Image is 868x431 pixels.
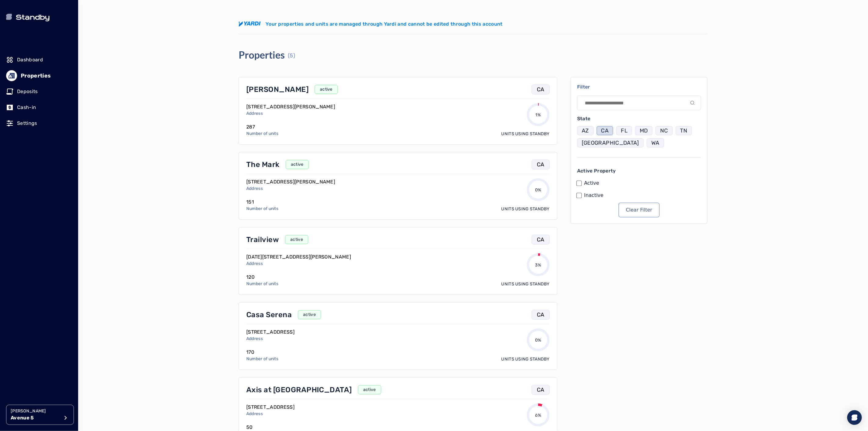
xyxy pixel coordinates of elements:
[501,356,550,362] p: Units using Standby
[635,126,653,135] button: MD
[6,405,74,425] button: [PERSON_NAME]Avenue 5
[17,56,43,63] p: Dashboard
[536,112,541,118] p: 1%
[246,281,278,287] p: Number of units
[246,110,335,117] p: Address
[647,138,664,147] button: WA
[239,21,261,27] img: yardi
[246,336,295,342] p: Address
[537,85,544,94] p: CA
[577,115,701,122] p: State
[535,187,541,193] p: 0%
[363,387,376,393] p: active
[246,385,352,395] p: Axis at [GEOGRAPHIC_DATA]
[680,126,688,135] p: TN
[246,411,295,417] p: Address
[246,103,335,110] p: [STREET_ADDRESS][PERSON_NAME]
[21,71,51,80] p: Properties
[246,85,550,94] a: [PERSON_NAME]activeCA
[582,126,589,135] p: AZ
[676,126,692,135] button: TN
[246,424,278,431] p: 50
[535,262,541,268] p: 3%
[640,126,648,135] p: MD
[246,178,335,186] p: [STREET_ADDRESS][PERSON_NAME]
[6,69,72,82] a: Properties
[17,88,38,95] p: Deposits
[501,281,550,287] p: Units using Standby
[577,138,644,147] button: [GEOGRAPHIC_DATA]
[577,83,701,91] p: Filter
[537,386,544,394] p: CA
[320,86,333,92] p: active
[288,51,295,60] p: (5)
[246,261,351,267] p: Address
[537,160,544,169] p: CA
[246,328,295,336] p: [STREET_ADDRESS]
[501,206,550,212] p: Units using Standby
[577,126,594,135] button: AZ
[577,167,701,175] p: Active Property
[246,235,279,244] p: Trailview
[501,131,550,137] p: Units using Standby
[266,20,503,28] p: Your properties and units are managed through Yardi and cannot be edited through this account
[582,139,639,147] p: [GEOGRAPHIC_DATA]
[290,237,303,243] p: active
[651,139,660,147] p: WA
[246,85,309,94] p: [PERSON_NAME]
[246,235,550,244] a: TrailviewactiveCA
[291,161,304,168] p: active
[246,198,278,206] p: 151
[621,126,627,135] p: FL
[246,186,335,192] p: Address
[537,235,544,244] p: CA
[17,104,36,111] p: Cash-in
[246,385,550,395] a: Axis at [GEOGRAPHIC_DATA]activeCA
[6,85,72,98] a: Deposits
[239,49,285,61] h4: Properties
[246,273,278,281] p: 120
[6,101,72,114] a: Cash-in
[11,414,60,422] p: Avenue 5
[246,356,278,362] p: Number of units
[246,253,351,261] p: [DATE][STREET_ADDRESS][PERSON_NAME]
[246,206,278,212] p: Number of units
[601,126,609,135] p: CA
[660,126,668,135] p: NC
[616,126,632,135] button: FL
[303,312,316,318] p: active
[6,53,72,67] a: Dashboard
[847,410,862,425] div: Open Intercom Messenger
[6,117,72,130] a: Settings
[584,179,599,187] label: Active
[537,310,544,319] p: CA
[535,337,541,343] p: 0%
[246,160,280,169] p: The Mark
[246,310,550,320] a: Casa SerenaactiveCA
[246,160,550,169] a: The MarkactiveCA
[17,120,37,127] p: Settings
[246,131,278,137] p: Number of units
[11,408,60,414] p: [PERSON_NAME]
[246,123,278,131] p: 287
[656,126,673,135] button: NC
[584,192,604,199] label: Inactive
[246,349,278,356] p: 170
[246,310,292,320] p: Casa Serena
[246,404,295,411] p: [STREET_ADDRESS]
[597,126,613,135] button: CA
[535,412,541,418] p: 6%
[619,203,660,217] button: Clear Filter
